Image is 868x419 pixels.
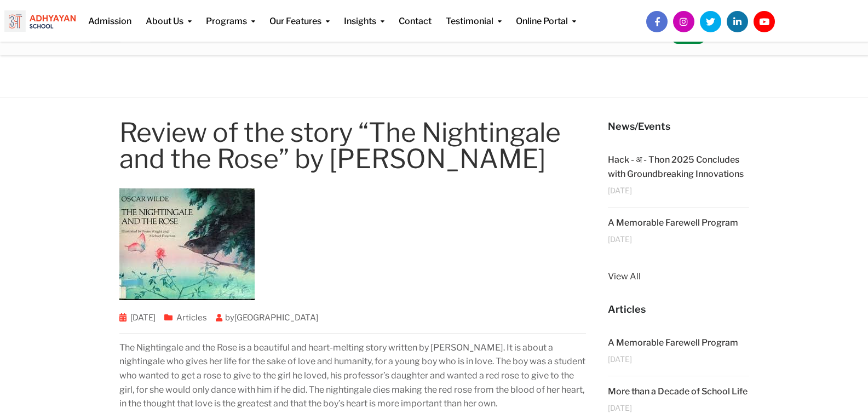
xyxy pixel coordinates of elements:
[119,341,587,411] p: The Nightingale and the Rose is a beautiful and heart-melting story written by [PERSON_NAME]. It ...
[608,337,738,348] a: A Memorable Farewell Program
[608,302,749,317] h5: Articles
[608,235,632,243] span: [DATE]
[119,119,587,172] h1: Review of the story “The Nightingale and the Rose” by [PERSON_NAME]
[608,269,749,284] a: View All
[211,313,323,323] span: by
[608,386,748,397] a: More than a Decade of School Life
[176,313,207,323] a: Articles
[608,186,632,194] span: [DATE]
[608,119,749,134] h5: News/Events
[130,313,156,323] a: [DATE]
[608,217,738,228] a: A Memorable Farewell Program
[234,313,318,323] a: [GEOGRAPHIC_DATA]
[608,154,744,179] a: Hack - अ - Thon 2025 Concludes with Groundbreaking Innovations
[608,404,632,412] span: [DATE]
[608,355,632,363] span: [DATE]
